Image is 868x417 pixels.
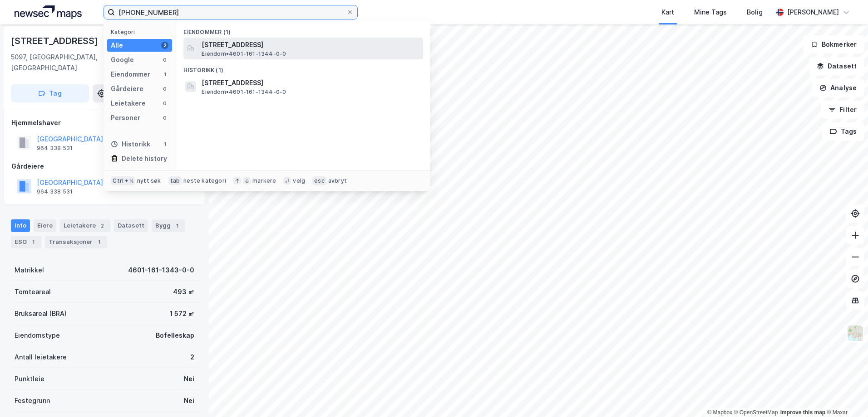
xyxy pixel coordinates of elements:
[94,238,104,247] div: 1
[111,139,150,150] div: Historikk
[111,40,123,51] div: Alle
[312,176,326,185] div: esc
[11,84,89,102] button: Tag
[787,7,839,18] div: [PERSON_NAME]
[707,409,732,416] a: Mapbox
[45,236,107,248] div: Transaksjoner
[161,42,168,49] div: 2
[809,57,864,75] button: Datasett
[15,308,67,319] div: Bruksareal (BRA)
[161,71,168,78] div: 1
[170,308,194,319] div: 1 572 ㎡
[115,5,346,19] input: Søk på adresse, matrikkel, gårdeiere, leietakere eller personer
[29,238,38,247] div: 1
[161,85,168,92] div: 0
[812,79,864,97] button: Analyse
[15,286,51,297] div: Tomteareal
[156,330,194,341] div: Bofelleskap
[114,219,148,232] div: Datasett
[173,286,194,297] div: 493 ㎡
[661,7,674,18] div: Kart
[111,98,146,109] div: Leietakere
[161,141,168,148] div: 1
[821,101,864,119] button: Filter
[128,265,194,276] div: 4601-161-1343-0-0
[11,52,124,73] div: 5097, [GEOGRAPHIC_DATA], [GEOGRAPHIC_DATA]
[734,409,778,416] a: OpenStreetMap
[202,50,286,58] span: Eiendom • 4601-161-1344-0-0
[293,177,305,184] div: velg
[34,219,56,232] div: Eiere
[98,221,107,230] div: 2
[202,39,419,50] span: [STREET_ADDRESS]
[15,373,44,384] div: Punktleie
[823,373,868,417] div: Kontrollprogram for chat
[202,88,286,96] span: Eiendom • 4601-161-1344-0-0
[161,114,168,121] div: 0
[11,219,30,232] div: Info
[176,59,430,76] div: Historikk (1)
[15,5,82,19] img: logo.a4113a55bc3d86da70a041830d287a7e.svg
[747,7,763,18] div: Bolig
[60,219,110,232] div: Leietakere
[15,395,50,406] div: Festegrunn
[137,177,161,184] div: nytt søk
[694,7,727,18] div: Mine Tags
[111,69,150,80] div: Eiendommer
[152,219,185,232] div: Bygg
[37,145,73,152] div: 964 338 531
[173,221,182,230] div: 1
[161,56,168,63] div: 0
[11,34,100,48] div: [STREET_ADDRESS]
[184,395,194,406] div: Nei
[11,117,197,128] div: Hjemmelshaver
[183,177,226,184] div: neste kategori
[37,188,73,195] div: 964 338 531
[847,325,864,342] img: Z
[168,176,182,185] div: tab
[111,54,134,65] div: Google
[328,177,347,184] div: avbryt
[11,161,197,172] div: Gårdeiere
[15,352,67,363] div: Antall leietakere
[11,236,41,248] div: ESG
[161,100,168,107] div: 0
[822,122,864,141] button: Tags
[823,373,868,417] iframe: Chat Widget
[111,176,135,185] div: Ctrl + k
[111,112,140,123] div: Personer
[111,83,143,94] div: Gårdeiere
[15,330,60,341] div: Eiendomstype
[122,153,167,164] div: Delete history
[15,265,44,276] div: Matrikkel
[111,29,172,35] div: Kategori
[252,177,276,184] div: markere
[184,373,194,384] div: Nei
[780,409,825,416] a: Improve this map
[202,78,419,88] span: [STREET_ADDRESS]
[803,35,864,53] button: Bokmerker
[190,352,194,363] div: 2
[176,21,430,38] div: Eiendommer (1)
